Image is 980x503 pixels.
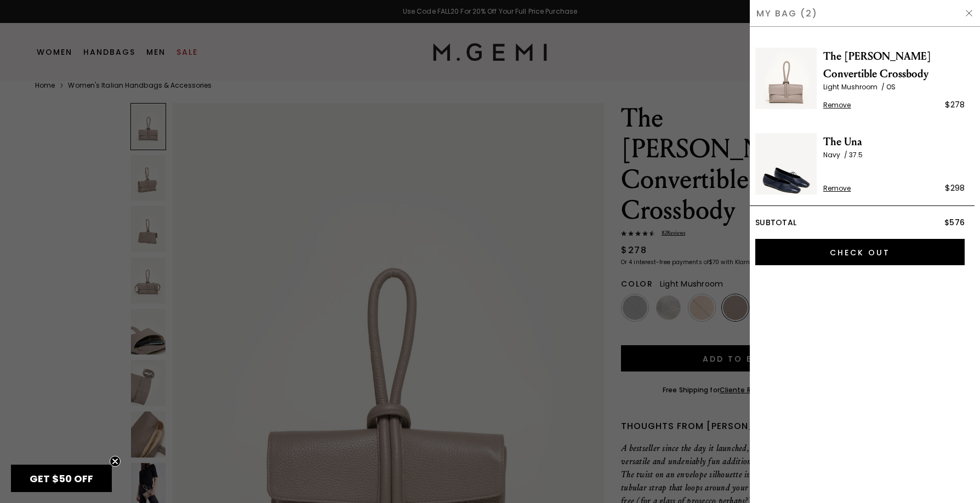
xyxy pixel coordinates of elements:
[945,181,965,195] div: $298
[110,456,121,467] button: Close teaser
[823,101,851,110] span: Remove
[965,9,973,18] img: Hide Drawer
[823,48,965,83] span: The [PERSON_NAME] Convertible Crossbody
[945,98,965,111] div: $278
[755,217,796,228] span: Subtotal
[823,150,849,159] span: Navy
[11,465,112,492] div: GET $50 OFFClose teaser
[823,82,886,92] span: Light Mushroom
[944,217,965,228] span: $576
[755,133,817,195] img: The Una
[755,48,817,109] img: The Francesca Convertible Crossbody
[30,472,93,485] span: GET $50 OFF
[823,184,851,193] span: Remove
[886,82,896,92] span: OS
[823,133,965,151] span: The Una
[849,150,863,159] span: 37.5
[755,239,965,265] input: Check Out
